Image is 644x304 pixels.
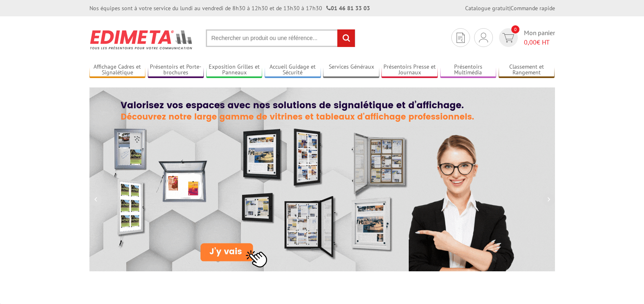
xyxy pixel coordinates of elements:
a: Exposition Grilles et Panneaux [206,63,263,77]
img: Présentoir, panneau, stand - Edimeta - PLV, affichage, mobilier bureau, entreprise [89,25,194,55]
input: rechercher [337,29,355,47]
div: Nos équipes sont à votre service du lundi au vendredi de 8h30 à 12h30 et de 13h30 à 17h30 [89,4,370,12]
img: devis rapide [457,33,465,43]
a: Catalogue gratuit [465,4,509,12]
a: Présentoirs Presse et Journaux [381,63,438,77]
a: Accueil Guidage et Sécurité [265,63,321,77]
span: € HT [524,38,555,47]
span: 0,00 [524,38,537,46]
span: 0 [511,25,519,34]
a: Services Généraux [323,63,379,77]
a: Classement et Rangement [499,63,555,77]
strong: 01 46 81 33 03 [326,4,370,12]
a: Commande rapide [510,4,555,12]
input: Rechercher un produit ou une référence... [206,29,355,47]
span: Mon panier [524,28,555,47]
img: devis rapide [502,33,514,42]
a: Présentoirs et Porte-brochures [148,63,204,77]
img: devis rapide [479,33,488,42]
a: Présentoirs Multimédia [440,63,497,77]
div: | [465,4,555,12]
a: Affichage Cadres et Signalétique [89,63,146,77]
a: devis rapide 0 Mon panier 0,00€ HT [497,28,555,47]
